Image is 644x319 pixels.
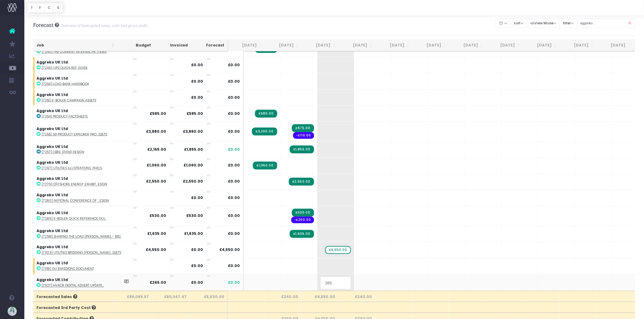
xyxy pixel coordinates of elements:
[228,195,240,201] span: £0.00
[292,124,314,132] span: Streamtime Invoice: 5179 – [7255] 3D Product Explorer Promo GIFs
[147,163,166,168] strong: £1,060.00
[37,60,68,65] strong: Aggreko UK Ltd
[184,163,203,168] strong: £1,060.00
[228,111,240,116] span: £0.00
[183,129,203,134] strong: £3,880.00
[228,129,240,134] span: £0.00
[44,3,54,12] button: C
[152,291,190,302] th: £80,347.47
[33,242,133,258] td: :
[228,79,240,84] span: £0.00
[42,267,94,271] abbr: [7318] GU emissions document
[42,114,88,119] abbr: [7254] Product Factsheets
[42,98,96,103] abbr: [7251] E-boiler Campaign Assets
[191,79,203,84] strong: £0.00
[33,190,133,206] td: :
[265,291,302,302] th: £240.00
[37,160,68,165] strong: Aggreko UK Ltd
[191,280,203,285] strong: £0.00
[33,141,133,157] td: :
[117,39,154,51] th: Budget
[36,3,45,12] button: F
[523,39,560,51] th: Mar 26: activate to sort column ascending
[577,19,635,28] input: Search...
[228,263,240,269] span: £0.00
[302,291,338,302] th: £4,550.00
[27,3,36,12] button: T
[42,199,109,203] abbr: [7280] National Conference of France Renewables Stand Design
[33,302,115,313] th: Forecasted 3rd Party Cost
[560,39,597,51] th: Apr 26: activate to sort column ascending
[412,39,449,51] th: Dec 25: activate to sort column ascending
[33,206,133,226] td: :
[115,291,152,302] th: £86,099.97
[8,307,17,316] img: images/default_profile_image.png
[184,147,203,152] strong: £1,855.00
[191,39,228,51] th: Forecast
[290,146,314,153] span: Streamtime Invoice: 5178 – [7257] CBRE Stand Design
[42,82,89,86] abbr: [7250] Load Bank Handbook
[228,179,240,184] span: £0.00
[42,150,84,155] abbr: [7257] CBRE Stand Design
[184,231,203,236] strong: £1,635.00
[191,62,203,67] strong: £0.00
[146,129,166,134] strong: £3,880.00
[148,147,166,152] strong: £2,165.00
[33,105,133,122] td: :
[42,251,121,255] abbr: [7303] Utilities Bridging Power Solutions Brochure & Assets
[560,19,577,28] button: filter
[449,39,486,51] th: Jan 26: activate to sort column ascending
[291,217,314,223] span: Streamtime order: 982 – Growmodo
[42,132,107,137] abbr: [7255] 3D Product Explorer Promo Assets
[54,3,63,12] button: S
[33,157,133,173] td: :
[42,66,88,70] abbr: [7249] UPS Quick Ref Guide
[37,294,77,300] span: Forecasted Sales
[148,231,166,236] strong: £1,635.00
[252,128,277,135] span: Streamtime Invoice: 5164 – [7255] 3D Product Explorer Promo Assets
[37,108,68,113] strong: Aggreko UK Ltd
[325,246,351,254] span: wayahead Sales Forecast Item
[228,147,240,152] span: £0.00
[290,230,314,238] span: Streamtime Invoice: 5181 – [7298] Sharing the Load BESS Guide - BSC
[37,126,68,131] strong: Aggreko UK Ltd
[37,76,68,81] strong: Aggreko UK Ltd
[527,19,560,28] button: View Mode
[228,280,240,286] span: £0.00
[33,57,133,73] td: :
[228,39,265,51] th: Jul 25: activate to sort column ascending
[33,226,133,242] td: :
[37,261,68,266] strong: Aggreko UK Ltd
[42,283,104,288] abbr: [7327] HVACR Digital Advert Update
[228,62,240,68] span: £0.00
[42,182,107,187] abbr: [7279] Offshore Energy Exhibition Stand Design
[37,193,68,198] strong: Aggreko UK Ltd
[486,39,523,51] th: Feb 26: activate to sort column ascending
[37,228,68,234] strong: Aggreko UK Ltd
[154,39,191,51] th: Invoiced
[27,3,63,12] div: Vertical button group
[253,162,277,170] span: Streamtime Invoice: 5169 – [7267] Utilities Illustrations & Lifecycle Graphics
[33,258,133,274] td: :
[292,209,314,217] span: Streamtime Invoice: 5180 – [7289] E-boiler Quick Reference Guide
[37,245,68,250] strong: Aggreko UK Ltd
[42,235,121,239] abbr: [7298] Sharing the Load BESS Guide - BSC
[265,39,302,51] th: Aug 25: activate to sort column ascending
[33,173,133,190] td: :
[190,291,228,302] th: £5,030.00
[255,110,277,118] span: Streamtime Invoice: 5163 – [7254] Product Factsheets x 2
[42,50,107,54] abbr: [7240] The Current Internal Promo Items
[37,277,68,283] strong: Aggreko UK Ltd
[220,247,240,253] span: £4,550.00
[376,39,412,51] th: Nov 25: activate to sort column ascending
[191,263,203,269] strong: £0.00
[37,92,68,97] strong: Aggreko UK Ltd
[183,179,203,184] strong: £2,550.00
[339,39,376,51] th: Oct 25: activate to sort column ascending
[42,166,102,171] abbr: [7267] Utilities Illustrations & Lifecycle Graphics
[146,247,166,252] strong: £4,550.00
[302,39,339,51] th: Sep 25: activate to sort column ascending
[228,231,240,237] span: £0.00
[42,217,107,221] abbr: [7289] E-boiler Quick Reference Guide
[37,211,68,216] strong: Aggreko UK Ltd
